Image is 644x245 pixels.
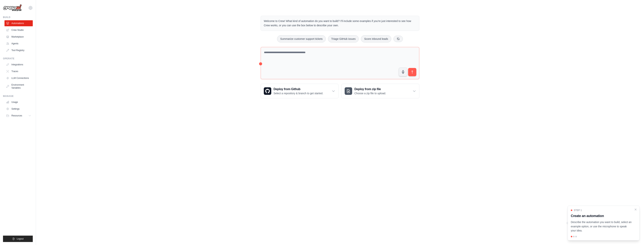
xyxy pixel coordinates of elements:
[3,95,33,98] div: Manage
[264,19,416,28] p: Welcome to Crew! What kind of automation do you want to build? I'll include some examples if you'...
[4,82,33,91] a: Environment Variables
[328,35,359,42] button: Triage GitHub issues
[274,91,323,95] p: Select a repository & branch to get started.
[4,113,33,119] button: Resources
[11,114,22,117] span: Resources
[571,213,632,219] h3: Create an automation
[571,220,632,233] p: Describe the automation you want to build, select an example option, or use the microphone to spe...
[3,57,33,60] div: Operate
[3,236,33,242] button: Logout
[361,35,391,42] button: Score inbound leads
[274,87,323,91] h3: Deploy from Github
[17,237,24,240] span: Logout
[4,27,33,33] a: Crew Studio
[3,4,22,11] img: Logo
[4,62,33,68] a: Integrations
[4,41,33,47] a: Agents
[634,208,637,211] button: Close walkthrough
[4,34,33,40] a: Marketplace
[4,68,33,74] a: Traces
[3,16,33,19] div: Build
[4,106,33,112] a: Settings
[354,87,386,91] h3: Deploy from zip file
[4,20,33,26] a: Automations
[4,47,33,53] a: Tool Registry
[4,99,33,105] a: Usage
[574,209,582,212] span: Step 1
[4,75,33,81] a: LLM Connections
[354,91,386,95] p: Choose a zip file to upload.
[277,35,326,42] button: Summarize customer support tickets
